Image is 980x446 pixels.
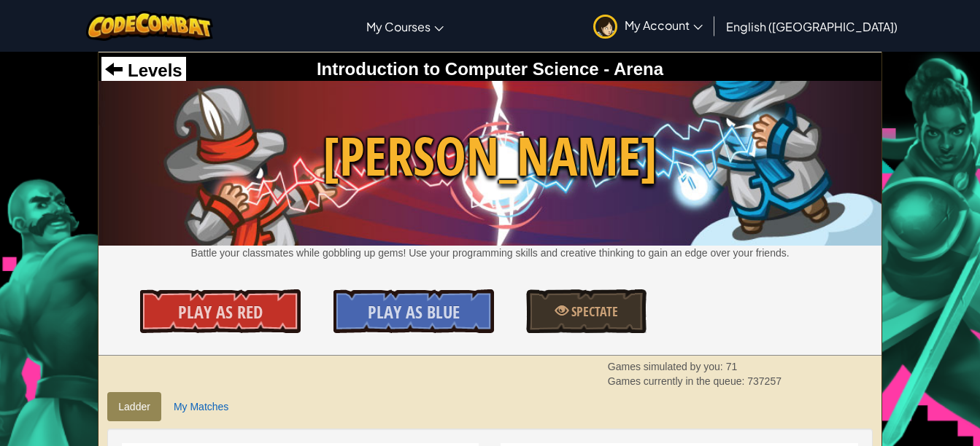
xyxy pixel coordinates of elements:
span: Play As Red [178,300,263,324]
p: Battle your classmates while gobbling up gems! Use your programming skills and creative thinking ... [99,246,881,260]
a: Spectate [526,289,647,333]
span: Levels [123,60,182,80]
span: My Account [625,17,703,33]
a: My Matches [163,392,239,421]
span: 737257 [747,375,782,387]
img: Wakka Maul [99,81,881,246]
img: CodeCombat logo [86,11,214,41]
span: My Courses [366,19,431,34]
span: [PERSON_NAME] [99,119,881,194]
span: English ([GEOGRAPHIC_DATA]) [726,19,898,34]
span: Play As Blue [368,300,460,324]
a: My Account [586,3,710,49]
span: Spectate [568,302,618,321]
span: Games currently in the queue: [608,375,747,387]
span: Introduction to Computer Science [317,59,599,79]
a: Ladder [107,392,161,421]
span: 71 [726,361,738,372]
span: - Arena [599,59,663,79]
span: Games simulated by you: [608,361,726,372]
a: English ([GEOGRAPHIC_DATA]) [719,7,905,46]
img: avatar [593,15,617,39]
a: Levels [105,60,182,80]
a: My Courses [359,7,451,46]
